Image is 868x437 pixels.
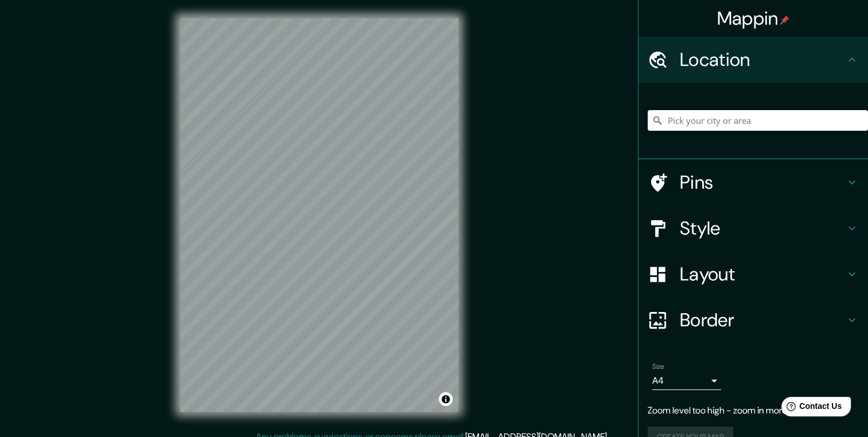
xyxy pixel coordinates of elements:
div: A4 [652,372,721,390]
div: Border [639,297,868,343]
img: pin-icon.png [780,15,789,25]
h4: Style [680,217,845,240]
div: Location [639,37,868,83]
h4: Border [680,309,845,331]
button: Toggle attribution [439,392,453,406]
h4: Layout [680,263,845,286]
p: Zoom level too high - zoom in more [648,404,859,418]
input: Pick your city or area [648,110,868,131]
div: Layout [639,251,868,297]
div: Style [639,205,868,251]
iframe: Help widget launcher [766,392,855,424]
canvas: Map [180,18,458,412]
h4: Mappin [717,7,790,30]
h4: Location [680,48,845,71]
div: Pins [639,159,868,205]
label: Size [652,362,664,372]
h4: Pins [680,171,845,194]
